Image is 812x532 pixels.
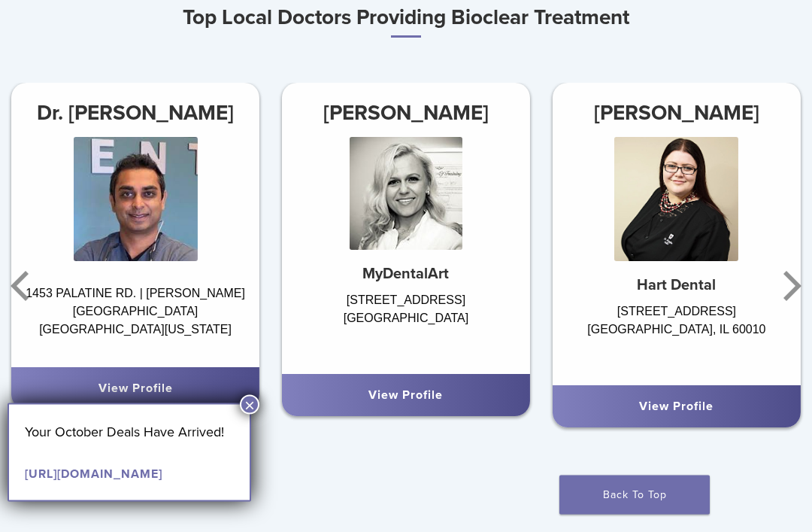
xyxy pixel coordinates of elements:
a: View Profile [368,388,443,403]
button: Previous [8,242,38,332]
a: View Profile [98,382,173,397]
button: Close [240,395,259,415]
h3: [PERSON_NAME] [282,96,530,132]
h3: [PERSON_NAME] [553,96,801,132]
a: Back To Top [559,476,710,515]
button: Next [774,242,804,332]
h3: Dr. [PERSON_NAME] [11,96,259,132]
a: View Profile [639,400,714,415]
img: Dr. Agnieszka Iwaszczyszyn [614,138,738,262]
div: [STREET_ADDRESS] [GEOGRAPHIC_DATA] [282,292,530,360]
a: [URL][DOMAIN_NAME] [25,467,162,482]
div: 1453 PALATINE RD. | [PERSON_NAME][GEOGRAPHIC_DATA] [GEOGRAPHIC_DATA][US_STATE] [11,285,259,353]
strong: Hart Dental [637,277,716,295]
div: [STREET_ADDRESS] [GEOGRAPHIC_DATA], IL 60010 [553,303,801,371]
p: Your October Deals Have Arrived! [25,421,234,443]
strong: MyDentalArt [362,266,449,284]
img: Dr. Ankur Patel [74,138,198,262]
img: Joana Tylman [350,138,462,251]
